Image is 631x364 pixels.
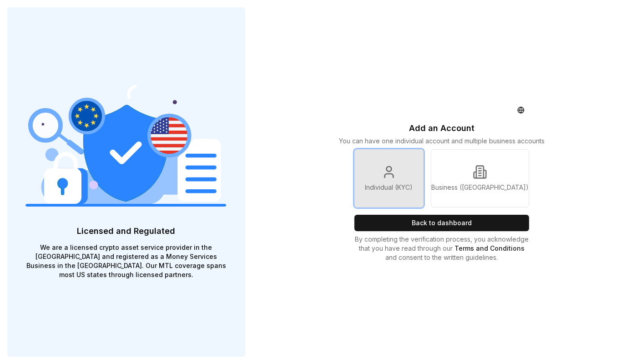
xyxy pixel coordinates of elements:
p: Add an Account [409,122,475,135]
a: Terms and Conditions [454,244,525,252]
p: Business ([GEOGRAPHIC_DATA]) [431,183,529,192]
p: Licensed and Regulated [25,225,227,238]
p: By completing the verification process, you acknowledge that you have read through our and consen... [354,235,529,262]
p: We are a licensed crypto asset service provider in the [GEOGRAPHIC_DATA] and registered as a Mone... [25,243,227,279]
button: Back to dashboard [354,215,529,231]
p: Individual (KYC) [365,183,413,192]
a: Individual (KYC) [354,149,424,207]
a: Business ([GEOGRAPHIC_DATA]) [431,149,529,207]
p: You can have one individual account and multiple business accounts [339,136,545,146]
